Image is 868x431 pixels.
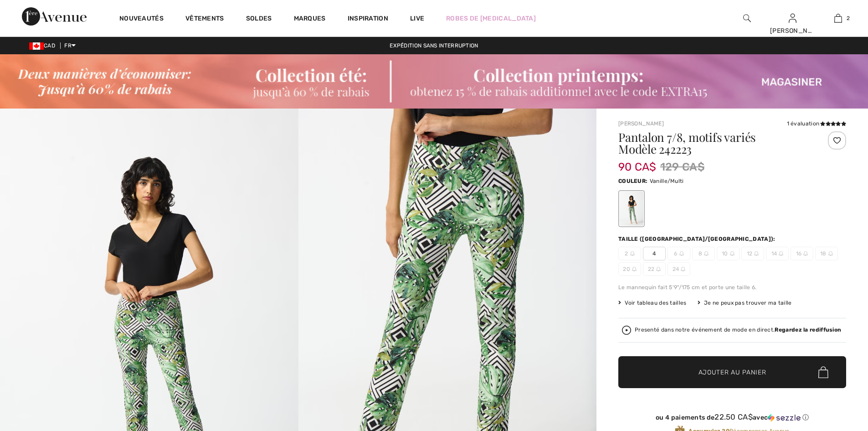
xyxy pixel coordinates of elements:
a: [PERSON_NAME] [618,120,664,127]
iframe: Ouvre un widget dans lequel vous pouvez chatter avec l’un de nos agents [810,363,859,385]
img: Canadian Dollar [29,42,44,50]
strong: Regardez la rediffusion [775,327,841,333]
a: Soldes [246,15,272,24]
span: 20 [618,262,641,276]
div: ou 4 paiements de22.50 CA$avecSezzle Cliquez pour en savoir plus sur Sezzle [618,413,846,425]
a: 2 [816,13,860,24]
span: 6 [668,247,690,260]
span: 2 [618,247,641,260]
img: ring-m.svg [779,251,783,256]
a: Se connecter [789,14,796,22]
a: Live [410,14,424,23]
img: ring-m.svg [681,267,685,271]
img: ring-m.svg [679,251,684,256]
span: 12 [741,247,764,260]
span: 4 [643,247,666,260]
span: FR [64,42,76,49]
img: ring-m.svg [656,267,661,271]
div: Le mannequin fait 5'9"/175 cm et porte une taille 6. [618,283,846,291]
img: ring-m.svg [803,251,808,256]
span: 24 [668,262,690,276]
img: Mon panier [834,13,842,24]
span: 22 [643,262,666,276]
span: CAD [29,42,59,49]
span: 22.50 CA$ [714,412,753,421]
div: [PERSON_NAME] [770,26,815,36]
img: Sezzle [768,414,801,422]
img: ring-m.svg [828,251,833,256]
span: Vanille/Multi [650,178,684,184]
a: Vêtements [185,15,224,24]
img: ring-m.svg [630,251,635,256]
span: Ajouter au panier [699,368,766,377]
img: ring-m.svg [704,251,709,256]
h1: Pantalon 7/8, motifs variés Modèle 242223 [618,131,808,155]
a: Nouveautés [119,15,164,24]
span: Inspiration [348,15,388,24]
span: 10 [717,247,740,260]
img: Regardez la rediffusion [622,326,631,335]
button: Ajouter au panier [618,356,846,388]
img: ring-m.svg [730,251,734,256]
span: 90 CA$ [618,151,657,173]
a: Robes de [MEDICAL_DATA] [446,14,536,23]
img: Mes infos [789,13,796,24]
span: 8 [692,247,715,260]
span: Voir tableau des tailles [618,299,687,307]
div: 1 évaluation [787,119,846,128]
span: 18 [815,247,838,260]
img: ring-m.svg [754,251,759,256]
div: Je ne peux pas trouver ma taille [698,299,792,307]
div: ou 4 paiements de avec [618,413,846,422]
span: 14 [766,247,789,260]
img: 1ère Avenue [22,7,87,26]
span: Couleur: [618,178,647,184]
img: ring-m.svg [632,267,637,271]
span: 16 [791,247,813,260]
div: Presenté dans notre événement de mode en direct. [635,327,841,333]
span: 129 CA$ [660,159,704,175]
a: Marques [294,15,326,24]
img: recherche [743,13,751,24]
div: Vanille/Multi [620,192,643,226]
span: 2 [847,14,850,22]
div: Taille ([GEOGRAPHIC_DATA]/[GEOGRAPHIC_DATA]): [618,235,777,243]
